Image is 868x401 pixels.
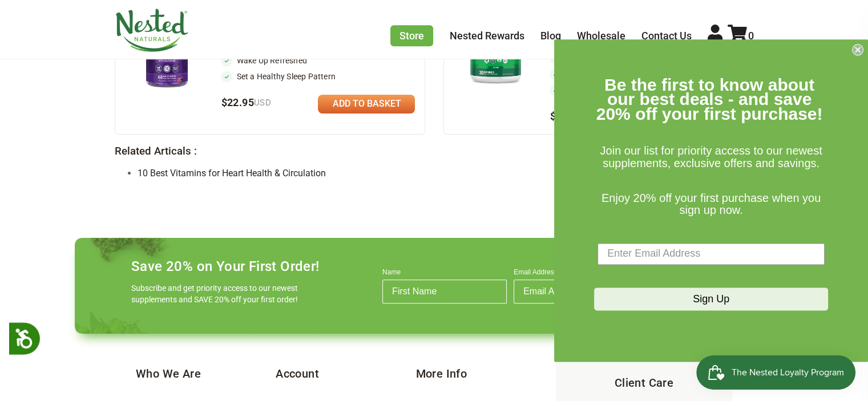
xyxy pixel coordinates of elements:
[696,355,857,390] iframe: Button to open loyalty program pop-up
[852,44,863,55] button: Close dialog
[382,280,507,303] input: First Name
[514,280,638,303] input: Email Address
[138,168,326,179] a: 10 Best Vitamins for Heart Health & Circulation
[574,375,714,391] h5: Client Care
[748,30,754,42] span: 0
[136,366,276,382] h5: Who We Are
[550,84,744,96] li: Soothes Digestion and Eases [MEDICAL_DATA]
[221,71,415,82] li: Set a Healthy Sleep Pattern
[415,366,555,382] h5: More Info
[550,110,600,122] span: $32.95
[131,282,302,305] p: Subscribe and get priority access to our newest supplements and SAVE 20% off your first order!
[390,25,433,46] a: Store
[221,96,271,108] span: $22.95
[221,55,415,66] li: Wake Up Refreshed
[596,75,823,123] span: Be the first to know about our best deals - and save 20% off your first purchase!
[450,30,524,42] a: Nested Rewards
[641,30,692,42] a: Contact Us
[115,145,754,158] h3: Related Articals :
[600,145,822,170] span: Join our list for priority access to our newest supplements, exclusive offers and savings.
[540,30,561,42] a: Blog
[594,287,828,310] button: Sign Up
[554,39,868,362] div: FLYOUT Form
[601,192,821,217] span: Enjoy 20% off your first purchase when you sign up now.
[276,366,415,382] h5: Account
[728,30,754,42] a: 0
[514,268,638,280] label: Email Address
[597,243,825,265] input: Enter Email Address
[115,9,189,52] img: Nested Naturals
[550,68,744,80] li: Boosts Daily Nutrition
[577,30,625,42] a: Wholesale
[254,98,271,108] span: USD
[382,268,507,280] label: Name
[131,258,320,274] h4: Save 20% on Your First Order!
